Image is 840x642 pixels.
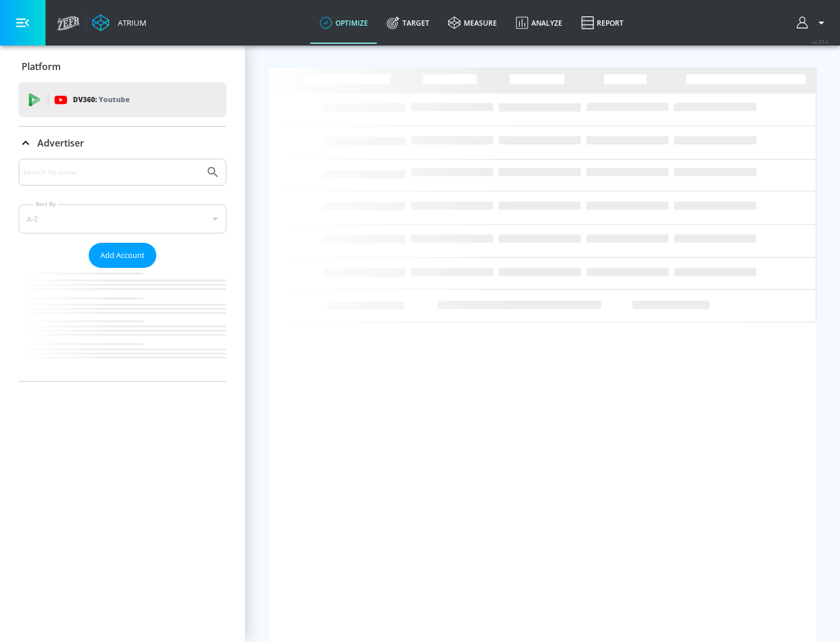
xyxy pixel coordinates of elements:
[377,2,439,44] a: Target
[19,127,226,159] div: Advertiser
[19,204,226,233] div: A-Z
[572,2,633,44] a: Report
[812,39,828,45] span: v 4.25.4
[19,82,226,117] div: DV360: Youtube
[37,137,84,149] p: Advertiser
[73,93,129,106] p: DV360:
[99,93,129,106] p: Youtube
[113,18,146,28] div: Atrium
[100,249,145,262] span: Add Account
[506,2,572,44] a: Analyze
[439,2,506,44] a: measure
[23,165,200,180] input: Search by name
[89,243,156,268] button: Add Account
[19,268,226,381] nav: list of Advertiser
[92,14,146,32] a: Atrium
[19,50,226,83] div: Platform
[22,60,61,73] p: Platform
[33,200,58,208] label: Sort By
[310,2,377,44] a: optimize
[19,159,226,381] div: Advertiser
